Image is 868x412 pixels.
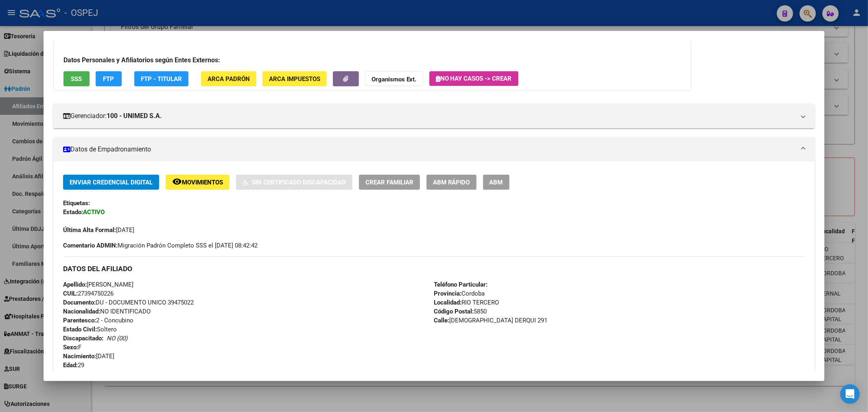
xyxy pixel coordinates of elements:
span: F [63,344,81,351]
button: Enviar Credencial Digital [63,175,159,190]
span: Enviar Credencial Digital [70,179,153,186]
button: Organismos Ext. [365,71,423,86]
strong: Edad: [63,362,78,369]
button: FTP [96,71,122,86]
strong: Estado Civil: [63,326,97,333]
span: Soltero [63,326,117,333]
strong: Provincia: [434,290,462,297]
span: 2 - Concubino [63,317,133,324]
span: [PERSON_NAME] [63,281,133,288]
strong: Discapacitado: [63,335,103,342]
span: Migración Padrón Completo SSS el [DATE] 08:42:42 [63,241,258,250]
i: NO (00) [107,335,127,342]
span: Movimientos [182,179,223,186]
strong: Nacimiento: [63,353,96,360]
strong: 100 - UNIMED S.A. [107,111,162,121]
strong: Localidad: [434,299,462,306]
span: [DATE] [63,353,114,360]
mat-panel-title: Gerenciador: [63,111,796,121]
strong: Calle: [434,317,450,324]
h3: DATOS DEL AFILIADO [63,264,805,273]
strong: Organismos Ext. [372,76,417,83]
mat-expansion-panel-header: Gerenciador:100 - UNIMED S.A. [53,104,815,128]
span: Cordoba [434,290,485,297]
span: FTP [103,75,114,83]
button: Movimientos [166,175,230,190]
span: No hay casos -> Crear [436,75,512,82]
strong: Documento: [63,299,96,306]
span: 29 [63,362,84,369]
span: SSS [71,75,82,83]
span: ABM Rápido [433,179,470,186]
strong: Teléfono Particular: [434,281,488,288]
strong: CUIL: [63,290,78,297]
div: Open Intercom Messenger [840,384,860,404]
span: [DEMOGRAPHIC_DATA] DERQUI 291 [434,317,548,324]
h3: Datos Personales y Afiliatorios según Entes Externos: [63,55,681,65]
strong: Parentesco: [63,317,96,324]
span: DU - DOCUMENTO UNICO 39475022 [63,299,194,306]
strong: Estado: [63,208,83,216]
span: FTP - Titular [141,75,182,83]
button: ARCA Impuestos [262,71,327,86]
button: ARCA Padrón [201,71,256,86]
button: No hay casos -> Crear [429,71,518,86]
button: ABM [483,175,509,190]
strong: Última Alta Formal: [63,226,116,234]
button: Crear Familiar [359,175,420,190]
strong: Apellido: [63,281,87,288]
span: ABM [490,179,503,186]
button: Sin Certificado Discapacidad [236,175,352,190]
strong: Etiquetas: [63,199,90,207]
span: ARCA Impuestos [269,75,320,83]
span: Crear Familiar [365,179,413,186]
button: SSS [63,71,90,86]
mat-icon: remove_red_eye [172,177,182,186]
mat-expansion-panel-header: Datos de Empadronamiento [53,137,815,162]
span: RIO TERCERO [434,299,499,306]
strong: Código Postal: [434,308,474,315]
strong: ACTIVO [83,208,105,216]
mat-panel-title: Datos de Empadronamiento [63,145,796,154]
span: 27394750226 [63,290,114,297]
strong: Comentario ADMIN: [63,242,118,249]
button: FTP - Titular [134,71,188,86]
button: ABM Rápido [426,175,477,190]
strong: Nacionalidad: [63,308,100,315]
span: 5850 [434,308,487,315]
span: Sin Certificado Discapacidad [252,179,346,186]
strong: Sexo: [63,344,78,351]
span: ARCA Padrón [208,75,250,83]
span: [DATE] [63,226,134,234]
span: NO IDENTIFICADO [63,308,151,315]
